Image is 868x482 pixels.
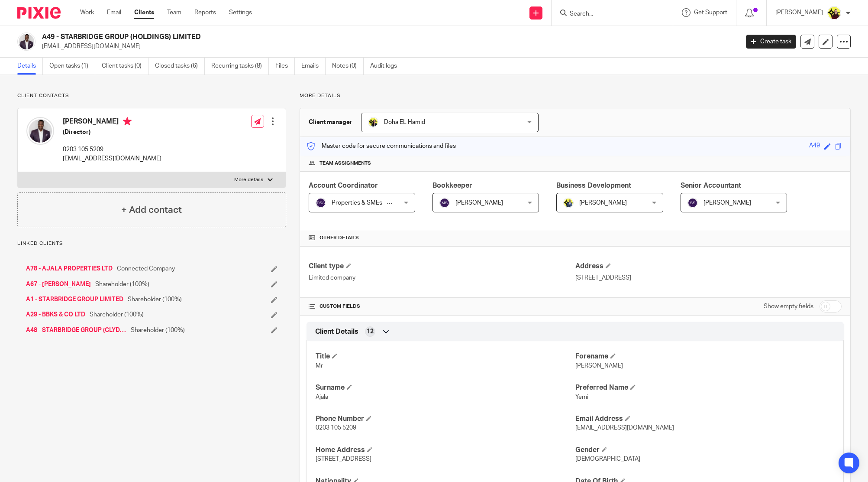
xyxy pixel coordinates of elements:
h4: + Add contact [121,203,182,217]
span: [PERSON_NAME] [579,200,627,206]
span: Yemi [575,394,588,400]
h4: Address [575,262,842,271]
span: Other details [319,234,359,241]
a: A29 - BBKS & CO LTD [26,310,85,319]
label: Show empty fields [764,302,813,311]
h4: CUSTOM FIELDS [309,303,575,310]
p: Limited company [309,274,575,282]
a: Notes (0) [332,58,364,75]
span: [PERSON_NAME] [703,200,751,206]
a: Reports [194,8,216,17]
span: Shareholder (100%) [90,310,144,319]
p: More details [300,92,851,99]
a: Team [167,8,181,17]
p: [PERSON_NAME] [775,8,823,17]
h4: Phone Number [316,414,575,423]
span: Mr [316,363,323,369]
span: Ajala [316,394,328,400]
a: Settings [229,8,252,17]
h4: Client type [309,262,575,271]
h4: Email Address [575,414,835,423]
img: Doha-Starbridge.jpg [368,117,378,127]
span: Bookkeeper [432,182,472,189]
span: [DEMOGRAPHIC_DATA] [575,456,640,462]
span: Shareholder (100%) [95,280,149,289]
a: Clients [134,8,154,17]
p: More details [234,176,263,183]
span: Properties & SMEs - AC [332,200,395,206]
img: svg%3E [687,198,698,208]
span: Senior Accountant [681,182,741,189]
p: Linked clients [17,240,286,247]
img: Pixie [17,7,61,19]
p: 0203 105 5209 [63,145,161,154]
img: svg%3E [316,198,326,208]
span: [PERSON_NAME] [455,200,503,206]
a: Recurring tasks (8) [211,58,269,75]
a: A48 - STARBRIDGE GROUP (CLYDEBANK) LIMITED [26,326,126,335]
span: Team assignments [319,160,371,167]
a: A78 - AJALA PROPERTIES LTD [26,264,113,273]
i: Primary [123,117,132,126]
h4: Gender [575,446,835,455]
a: Create task [746,35,796,49]
h4: Forename [575,352,835,361]
span: Get Support [694,10,727,16]
h5: (Director) [63,128,161,137]
h4: Title [316,352,575,361]
h4: [PERSON_NAME] [63,117,161,128]
span: Account Coordinator [309,182,378,189]
div: A49 [809,141,820,151]
span: Business Development [556,182,631,189]
span: 12 [367,327,374,336]
h2: A49 - STARBRIDGE GROUP (HOLDINGS) LIMITED [42,33,595,42]
span: Shareholder (100%) [131,326,185,335]
span: Shareholder (100%) [128,295,182,304]
span: [EMAIL_ADDRESS][DOMAIN_NAME] [575,425,674,431]
a: Closed tasks (6) [155,58,205,75]
span: [STREET_ADDRESS] [316,456,371,462]
h4: Surname [316,383,575,392]
img: Dennis-Starbridge.jpg [563,198,574,208]
img: Screenshot%202025-08-18%20171408.png [26,117,54,145]
p: [EMAIL_ADDRESS][DOMAIN_NAME] [63,154,161,163]
span: 0203 105 5209 [316,425,356,431]
img: Megan-Starbridge.jpg [827,6,841,20]
p: [EMAIL_ADDRESS][DOMAIN_NAME] [42,42,733,51]
h4: Preferred Name [575,383,835,392]
h3: Client manager [309,118,352,127]
a: Work [80,8,94,17]
a: A1 - STARBRIDGE GROUP LIMITED [26,295,123,304]
p: [STREET_ADDRESS] [575,274,842,282]
span: Doha EL Hamid [384,119,425,125]
a: Emails [301,58,326,75]
a: Files [275,58,295,75]
img: Screenshot%202025-08-18%20171408.png [17,33,35,51]
span: [PERSON_NAME] [575,363,623,369]
span: Connected Company [117,264,175,273]
a: Client tasks (0) [102,58,148,75]
a: Email [107,8,121,17]
p: Client contacts [17,92,286,99]
input: Search [569,10,647,18]
img: svg%3E [439,198,450,208]
p: Master code for secure communications and files [307,142,456,150]
a: Audit logs [370,58,403,75]
a: Open tasks (1) [49,58,95,75]
span: Client Details [315,327,358,336]
a: Details [17,58,43,75]
h4: Home Address [316,446,575,455]
a: A67 - [PERSON_NAME] [26,280,91,289]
